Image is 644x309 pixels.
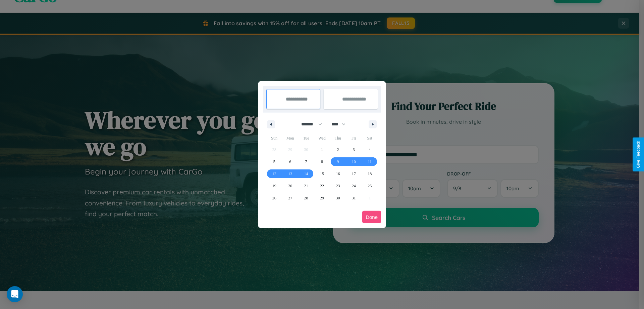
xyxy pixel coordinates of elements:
[298,133,314,144] span: Tue
[346,133,362,144] span: Fri
[346,144,362,156] button: 3
[289,156,291,168] span: 6
[368,180,372,192] span: 25
[362,156,378,168] button: 11
[353,144,355,156] span: 3
[330,133,346,144] span: Thu
[273,156,275,168] span: 5
[352,192,356,204] span: 31
[362,168,378,180] button: 18
[266,168,282,180] button: 12
[272,168,276,180] span: 12
[266,156,282,168] button: 5
[369,144,371,156] span: 4
[352,156,356,168] span: 10
[362,144,378,156] button: 4
[7,286,23,302] div: Open Intercom Messenger
[330,192,346,204] button: 30
[305,156,307,168] span: 7
[320,180,324,192] span: 22
[298,192,314,204] button: 28
[266,192,282,204] button: 26
[304,168,308,180] span: 14
[304,180,308,192] span: 21
[352,168,356,180] span: 17
[336,192,340,204] span: 30
[282,156,298,168] button: 6
[320,192,324,204] span: 29
[321,144,323,156] span: 1
[336,180,340,192] span: 23
[368,156,372,168] span: 11
[320,168,324,180] span: 15
[282,133,298,144] span: Mon
[330,144,346,156] button: 2
[288,180,292,192] span: 20
[362,211,381,223] button: Done
[314,168,330,180] button: 15
[352,180,356,192] span: 24
[337,144,339,156] span: 2
[288,192,292,204] span: 27
[368,168,372,180] span: 18
[298,156,314,168] button: 7
[282,180,298,192] button: 20
[266,133,282,144] span: Sun
[282,192,298,204] button: 27
[337,156,339,168] span: 9
[362,180,378,192] button: 25
[314,192,330,204] button: 29
[346,192,362,204] button: 31
[314,156,330,168] button: 8
[336,168,340,180] span: 16
[314,144,330,156] button: 1
[272,180,276,192] span: 19
[636,141,641,168] div: Give Feedback
[321,156,323,168] span: 8
[298,168,314,180] button: 14
[298,180,314,192] button: 21
[282,168,298,180] button: 13
[330,180,346,192] button: 23
[346,168,362,180] button: 17
[272,192,276,204] span: 26
[330,156,346,168] button: 9
[304,192,308,204] span: 28
[266,180,282,192] button: 19
[362,133,378,144] span: Sat
[314,133,330,144] span: Wed
[288,168,292,180] span: 13
[346,156,362,168] button: 10
[330,168,346,180] button: 16
[346,180,362,192] button: 24
[314,180,330,192] button: 22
